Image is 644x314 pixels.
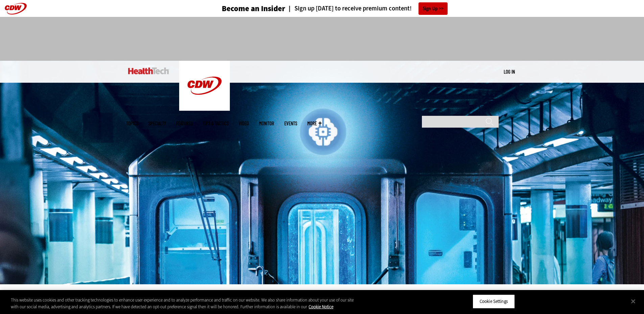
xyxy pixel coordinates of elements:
[307,121,321,126] span: More
[148,121,166,126] span: Specialty
[284,121,297,126] a: Events
[309,304,333,310] a: More information about your privacy
[176,121,193,126] a: Features
[259,121,274,126] a: MonITor
[128,68,169,74] img: Home
[179,105,230,112] a: CDW
[203,121,229,126] a: Tips & Tactics
[626,294,641,309] button: Close
[196,5,285,12] a: Become an Insider
[285,5,412,12] a: Sign up [DATE] to receive premium content!
[11,297,354,310] div: This website uses cookies and other tracking technologies to enhance user experience and to analy...
[419,2,448,15] a: Sign Up
[473,294,515,309] button: Cookie Settings
[199,24,445,54] iframe: advertisement
[126,121,138,126] span: Topics
[504,69,515,75] a: Log in
[222,5,285,12] h3: Become an Insider
[179,61,230,111] img: Home
[504,68,515,75] div: User menu
[239,121,249,126] a: Video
